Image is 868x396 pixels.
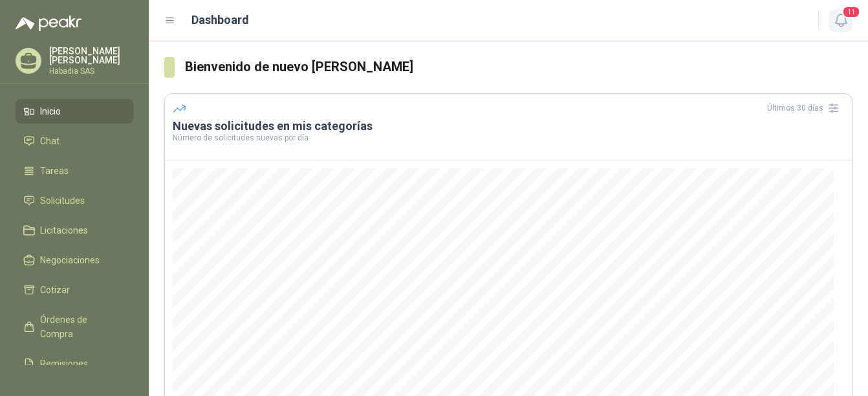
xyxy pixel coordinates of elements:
a: Cotizar [16,278,133,302]
a: Negociaciones [16,248,133,272]
span: Inicio [40,104,61,118]
span: Solicitudes [40,193,85,208]
p: Habadia SAS [49,67,133,75]
button: 11 [829,9,852,32]
span: Licitaciones [40,223,88,237]
a: Solicitudes [16,188,133,213]
p: Número de solicitudes nuevas por día [173,134,844,142]
a: Licitaciones [16,218,133,243]
span: Negociaciones [40,253,100,267]
span: Cotizar [40,283,70,297]
p: [PERSON_NAME] [PERSON_NAME] [49,47,133,65]
span: Tareas [40,164,69,178]
span: Órdenes de Compra [40,313,121,341]
img: Logo peakr [16,16,81,31]
a: Chat [16,129,133,153]
span: Remisiones [40,357,88,371]
div: Últimos 30 días [767,98,844,118]
a: Remisiones [16,351,133,376]
a: Órdenes de Compra [16,307,133,346]
h1: Dashboard [191,11,249,29]
span: Chat [40,134,60,148]
a: Inicio [16,99,133,124]
a: Tareas [16,159,133,183]
h3: Bienvenido de nuevo [PERSON_NAME] [185,57,852,77]
span: 11 [842,6,860,18]
h3: Nuevas solicitudes en mis categorías [173,118,844,134]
